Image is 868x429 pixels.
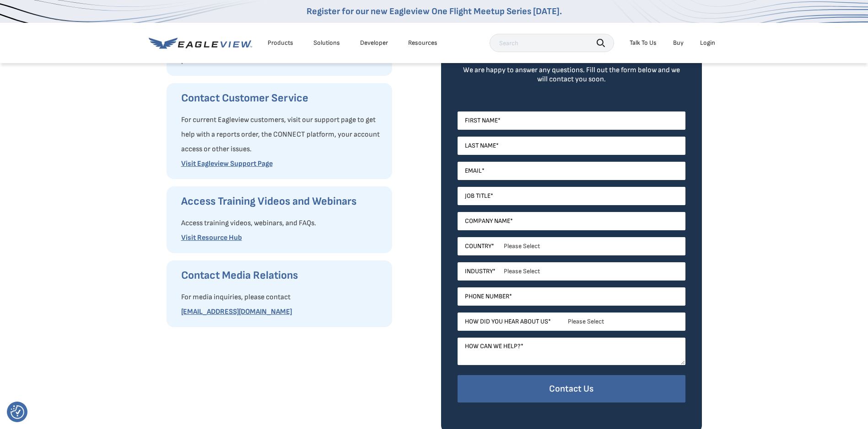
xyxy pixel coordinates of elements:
[181,307,292,316] a: [EMAIL_ADDRESS][DOMAIN_NAME]
[181,159,273,168] a: Visit Eagleview Support Page
[408,39,437,47] div: Resources
[181,233,242,242] a: Visit Resource Hub
[490,34,614,52] input: Search
[181,113,383,157] p: For current Eagleview customers, visit our support page to get help with a reports order, the CON...
[360,39,388,47] a: Developer
[630,39,657,47] div: Talk To Us
[11,405,24,419] button: Consent Preferences
[181,91,383,106] h3: Contact Customer Service
[181,268,383,283] h3: Contact Media Relations
[313,39,340,47] div: Solutions
[181,216,383,231] p: Access training videos, webinars, and FAQs.
[458,66,685,84] div: We are happy to answer any questions. Fill out the form below and we will contact you soon.
[700,39,715,47] div: Login
[458,375,685,403] input: Contact Us
[11,405,24,419] img: Revisit consent button
[181,290,383,305] p: For media inquiries, please contact
[181,194,383,209] h3: Access Training Videos and Webinars
[673,39,684,47] a: Buy
[268,39,293,47] div: Products
[307,6,562,17] a: Register for our new Eagleview One Flight Meetup Series [DATE].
